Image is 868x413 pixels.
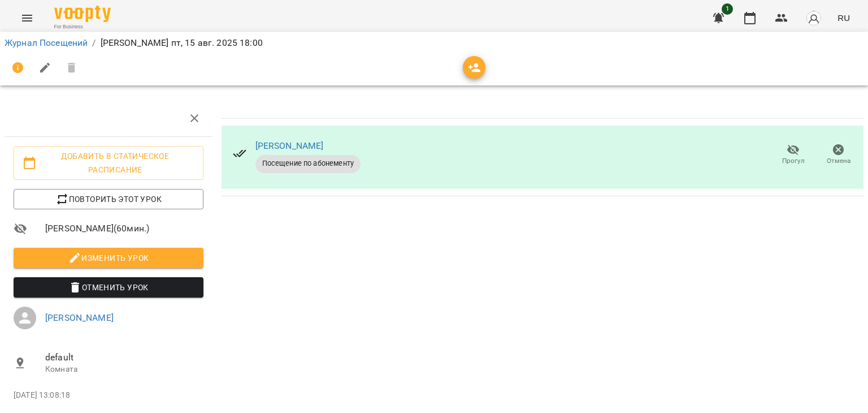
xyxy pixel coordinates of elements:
[14,146,203,180] button: Добавить в статическое расписание
[45,351,203,364] span: default
[92,36,96,50] li: /
[14,5,41,32] button: Menu
[833,7,854,28] button: RU
[255,158,361,169] span: Посещение по абонементу
[23,192,194,206] span: Повторить этот урок
[5,37,88,48] a: Журнал Посещений
[101,36,263,50] p: [PERSON_NAME] пт, 15 авг. 2025 18:00
[782,156,805,166] span: Прогул
[827,156,850,166] span: Отмена
[45,222,203,235] span: [PERSON_NAME] ( 60 мин. )
[806,10,822,26] img: avatar_s.png
[45,312,114,323] a: [PERSON_NAME]
[14,189,203,209] button: Повторить этот урок
[837,12,850,24] span: RU
[54,6,111,22] img: Voopty Logo
[5,36,863,50] nav: breadcrumb
[23,251,194,265] span: Изменить урок
[23,149,194,177] span: Добавить в статическое расписание
[722,3,733,15] span: 1
[255,140,324,151] a: [PERSON_NAME]
[14,390,203,401] p: [DATE] 13:08:18
[45,364,203,375] p: Комната
[23,281,194,294] span: Отменить Урок
[816,139,861,171] button: Отмена
[14,277,203,298] button: Отменить Урок
[54,23,111,31] span: For Business
[14,248,203,268] button: Изменить урок
[771,139,816,171] button: Прогул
